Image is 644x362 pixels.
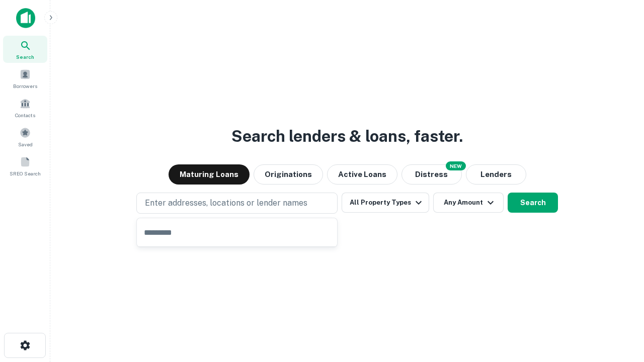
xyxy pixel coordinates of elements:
button: Lenders [466,164,526,185]
a: Borrowers [3,65,47,92]
img: capitalize-icon.png [16,8,35,28]
a: SREO Search [3,152,47,179]
a: Contacts [3,94,47,121]
iframe: Chat Widget [594,282,644,330]
button: Enter addresses, locations or lender names [136,193,338,214]
button: Any Amount [433,193,504,213]
div: NEW [446,161,466,170]
span: SREO Search [10,169,41,177]
p: Enter addresses, locations or lender names [145,197,307,209]
a: Saved [3,123,47,150]
button: Maturing Loans [169,164,250,185]
h3: Search lenders & loans, faster. [231,124,463,148]
span: Saved [18,140,33,148]
button: Search [508,193,558,213]
button: Search distressed loans with lien and other non-mortgage details. [401,164,462,185]
button: Originations [254,164,323,185]
span: Search [16,53,34,61]
button: Active Loans [327,164,397,185]
span: Borrowers [13,82,37,90]
button: All Property Types [342,193,429,213]
span: Contacts [15,111,35,119]
a: Search [3,36,47,63]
